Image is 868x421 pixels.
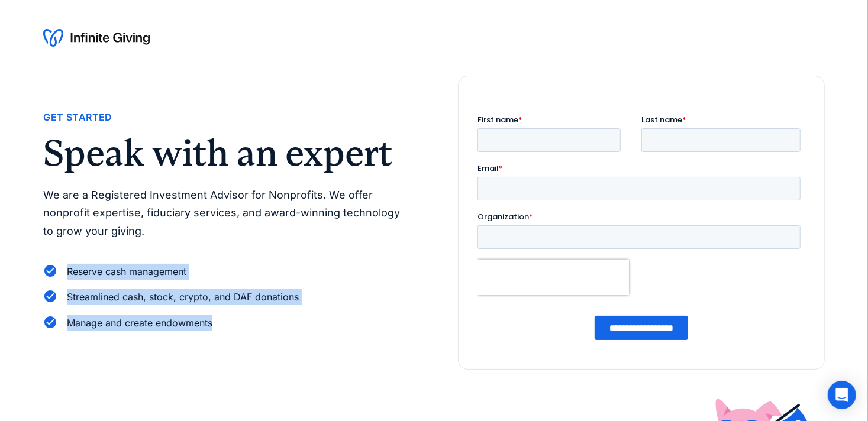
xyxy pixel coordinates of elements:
[43,135,410,171] h2: Speak with an expert
[477,114,805,350] iframe: Form 0
[67,289,299,305] div: Streamlined cash, stock, crypto, and DAF donations
[828,381,856,409] div: Open Intercom Messenger
[67,264,186,280] div: Reserve cash management
[43,186,410,241] p: We are a Registered Investment Advisor for Nonprofits. We offer nonprofit expertise, fiduciary se...
[67,315,212,331] div: Manage and create endowments
[43,109,112,125] div: Get Started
